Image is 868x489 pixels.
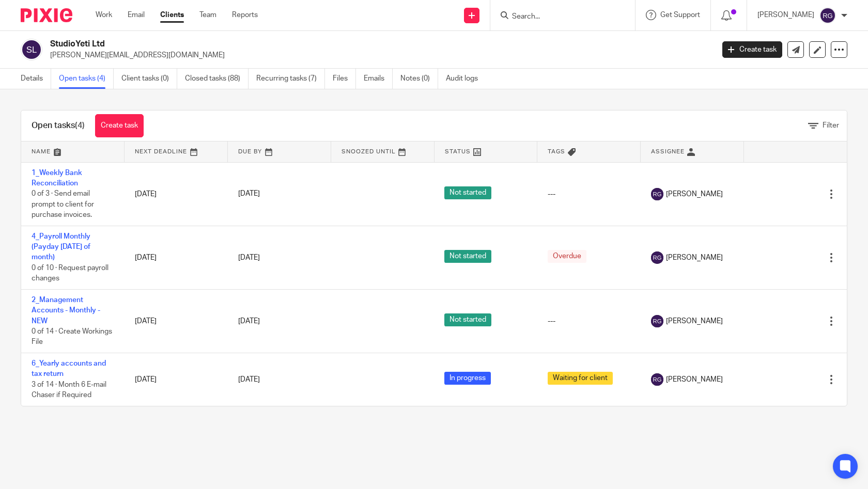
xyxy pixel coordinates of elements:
[651,373,663,386] img: svg%3E
[32,120,85,131] h1: Open tasks
[548,250,586,263] span: Overdue
[666,374,723,385] span: [PERSON_NAME]
[21,8,72,22] img: Pixie
[444,250,491,263] span: Not started
[660,11,700,19] span: Get Support
[21,39,42,60] img: svg%3E
[185,69,249,89] a: Closed tasks (88)
[32,233,90,261] a: 4_Payroll Monthly (Payday [DATE] of month)
[400,69,438,89] a: Notes (0)
[548,149,565,154] span: Tags
[548,316,630,326] div: ---
[757,10,814,20] p: [PERSON_NAME]
[128,10,145,20] a: Email
[819,7,836,24] img: svg%3E
[125,353,228,406] td: [DATE]
[548,372,613,385] span: Waiting for client
[32,381,106,399] span: 3 of 14 · Month 6 E-mail Chaser if Required
[238,254,260,261] span: [DATE]
[444,186,491,199] span: Not started
[199,10,216,20] a: Team
[444,372,491,385] span: In progress
[342,149,396,154] span: Snoozed Until
[364,69,393,89] a: Emails
[32,264,109,282] span: 0 of 10 · Request payroll changes
[666,316,723,326] span: [PERSON_NAME]
[232,10,258,20] a: Reports
[32,360,106,377] a: 6_Yearly accounts and tax return
[446,69,486,89] a: Audit logs
[125,289,228,353] td: [DATE]
[32,169,82,187] a: 1_Weekly Bank Reconciliation
[511,12,604,22] input: Search
[823,122,839,129] span: Filter
[722,41,782,58] a: Create task
[651,188,663,200] img: svg%3E
[96,10,112,20] a: Work
[256,69,325,89] a: Recurring tasks (7)
[50,50,707,60] p: [PERSON_NAME][EMAIL_ADDRESS][DOMAIN_NAME]
[21,69,51,89] a: Details
[238,376,260,383] span: [DATE]
[125,162,228,226] td: [DATE]
[50,39,576,50] h2: StudioYeti Ltd
[160,10,184,20] a: Clients
[651,251,663,264] img: svg%3E
[59,69,114,89] a: Open tasks (4)
[548,189,630,199] div: ---
[75,121,85,130] span: (4)
[238,191,260,198] span: [DATE]
[32,296,100,325] a: 2_Management Accounts - Monthly - NEW
[125,226,228,289] td: [DATE]
[32,190,94,218] span: 0 of 3 · Send email prompt to client for purchase invoices.
[238,318,260,325] span: [DATE]
[95,114,144,137] a: Create task
[445,149,471,154] span: Status
[333,69,356,89] a: Files
[32,328,112,346] span: 0 of 14 · Create Workings File
[666,189,723,199] span: [PERSON_NAME]
[121,69,177,89] a: Client tasks (0)
[666,253,723,263] span: [PERSON_NAME]
[651,315,663,327] img: svg%3E
[444,313,491,326] span: Not started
